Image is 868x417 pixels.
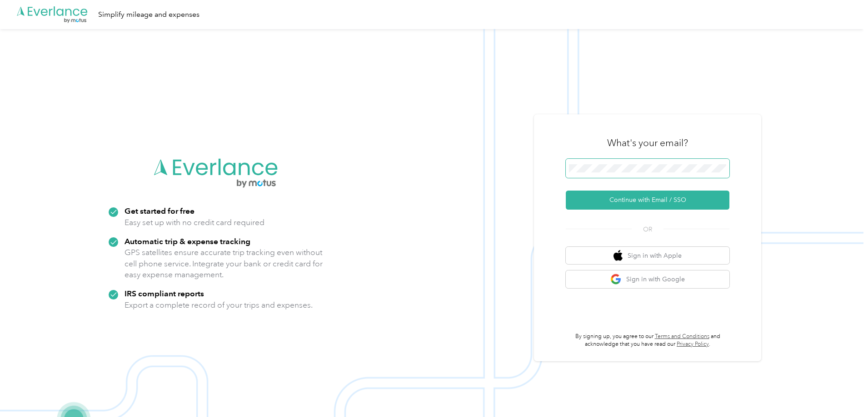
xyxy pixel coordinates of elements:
[566,247,729,265] button: apple logoSign in with Apple
[566,333,729,348] p: By signing up, you agree to our and acknowledge that you have read our .
[566,270,729,288] button: google logoSign in with Google
[125,217,264,228] p: Easy set up with no credit card required
[655,333,709,340] a: Terms and Conditions
[566,191,729,210] button: Continue with Email / SSO
[632,225,663,234] span: OR
[125,299,313,311] p: Export a complete record of your trips and expenses.
[610,274,622,285] img: google logo
[125,236,250,246] strong: Automatic trip & expense tracking
[677,341,709,348] a: Privacy Policy
[125,289,204,298] strong: IRS compliant reports
[125,206,195,216] strong: Get started for free
[607,137,688,149] h3: What's your email?
[125,247,323,280] p: GPS satellites ensure accurate trip tracking even without cell phone service. Integrate your bank...
[614,250,623,261] img: apple logo
[98,9,200,20] div: Simplify mileage and expenses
